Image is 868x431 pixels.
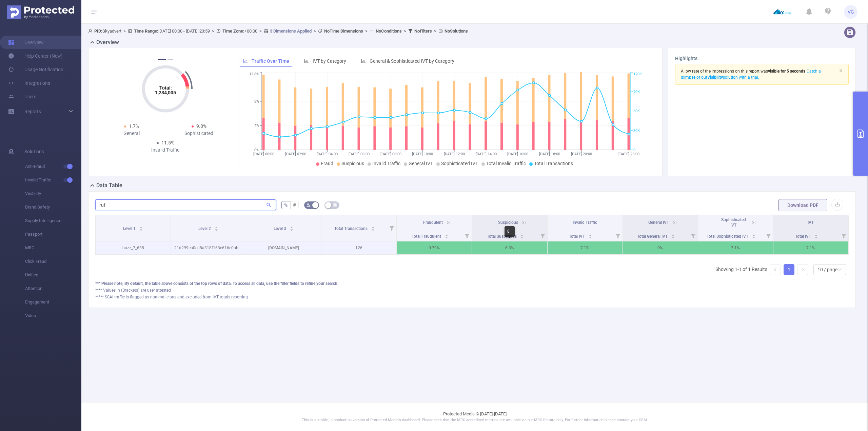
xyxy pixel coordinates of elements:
[243,59,248,63] i: icon: line-chart
[445,28,468,34] b: No Solutions
[8,90,36,103] a: Users
[139,226,143,230] div: Sort
[321,161,333,166] span: Fraud
[25,187,81,200] span: Visibility
[25,241,81,255] span: MRC
[132,146,199,154] div: Invalid Traffic
[671,236,675,238] i: icon: caret-down
[246,241,321,254] p: [DOMAIN_NAME]
[671,233,675,235] i: icon: caret-up
[372,161,400,166] span: Invalid Traffic
[96,38,119,46] h2: Overview
[284,202,288,208] span: %
[171,241,246,254] p: 21d299eb0cd8a318f163e616e0bb8ed9
[637,234,669,239] span: Total General IVT
[317,152,338,156] tspan: [DATE] 04:00
[25,228,81,241] span: Passport
[571,152,592,156] tspan: [DATE] 20:00
[95,199,276,210] input: Search...
[520,233,524,237] div: Sort
[486,161,526,166] span: Total Invalid Traffic
[633,129,640,133] tspan: 30K
[698,241,773,254] p: 7.1%
[778,199,827,211] button: Download PDF
[414,28,432,34] b: No Filters
[134,28,158,34] b: Time Range:
[254,99,259,104] tspan: 8%
[333,203,337,207] i: icon: table
[371,228,375,230] i: icon: caret-down
[838,268,842,272] i: icon: down
[7,5,74,19] img: Protected Media
[773,241,848,254] p: 7.1%
[671,233,675,237] div: Sort
[589,233,592,235] i: icon: caret-up
[334,226,369,231] span: Total Transactions
[848,5,854,19] span: VG
[155,90,176,95] tspan: 1,284,005
[196,123,206,129] span: 9.8%
[380,152,401,156] tspan: [DATE] 08:00
[215,226,218,228] i: icon: caret-up
[94,28,102,34] b: PID:
[409,161,433,166] span: General IVT
[98,417,851,423] p: This is a stable, in production version of Protected Media's dashboard. Please note that the MRC ...
[505,226,515,237] div: 8
[476,152,497,156] tspan: [DATE] 14:00
[215,228,218,230] i: icon: caret-down
[801,268,805,272] i: icon: right
[441,161,478,166] span: Sophisticated IVT
[808,220,814,225] span: IVT
[139,226,143,228] i: icon: caret-up
[797,264,808,275] li: Next Page
[341,161,364,166] span: Suspicious
[839,67,843,74] button: icon: close
[773,268,777,272] i: icon: left
[312,28,318,34] span: >
[784,265,794,275] a: 1
[817,265,837,275] div: 10 / page
[402,28,408,34] span: >
[25,173,81,187] span: Invalid Traffic
[520,233,524,235] i: icon: caret-up
[290,228,294,230] i: icon: caret-down
[25,200,81,214] span: Brand Safety
[81,402,868,431] footer: Protected Media © [DATE]-[DATE]
[257,28,264,34] span: >
[445,233,449,237] div: Sort
[613,230,623,241] i: Filter menu
[412,152,433,156] tspan: [DATE] 10:00
[588,233,592,237] div: Sort
[290,226,294,228] i: icon: caret-up
[158,59,166,60] button: 1
[349,152,370,156] tspan: [DATE] 06:00
[96,181,122,190] h2: Data Table
[285,152,306,156] tspan: [DATE] 02:00
[472,241,547,254] p: 6.3%
[123,226,137,231] span: Level 1
[589,236,592,238] i: icon: caret-down
[304,59,309,63] i: icon: bar-chart
[423,220,443,225] span: Fraudulent
[623,241,698,254] p: 0%
[8,49,63,63] a: Help Center (New)
[445,236,448,238] i: icon: caret-down
[307,203,311,207] i: icon: bg-colors
[313,58,346,64] span: IVT by Category
[498,220,518,225] span: Suspicious
[707,234,749,239] span: Total Sophisticated IVT
[814,236,818,238] i: icon: caret-down
[159,85,172,91] tspan: Total:
[507,152,528,156] tspan: [DATE] 16:00
[412,234,442,239] span: Total Fraudulent
[165,130,233,137] div: Sophisticated
[274,226,287,231] span: Level 3
[721,217,746,228] span: Sophisticated IVT
[98,130,165,137] div: General
[538,230,547,241] i: Filter menu
[814,233,818,235] i: icon: caret-up
[633,90,640,94] tspan: 90K
[270,28,312,34] u: 3 Dimensions Applied
[324,28,363,34] b: No Time Dimensions
[361,59,366,63] i: icon: bar-chart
